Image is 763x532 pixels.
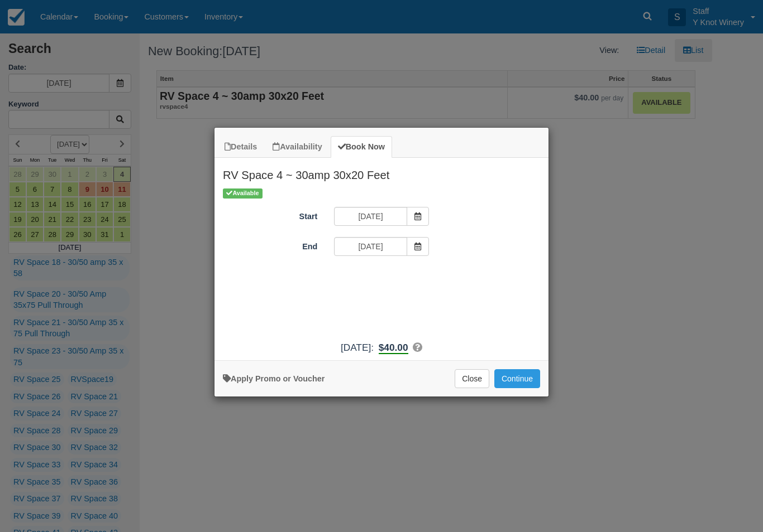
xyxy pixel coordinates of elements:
[223,374,325,383] a: Apply Voucher
[341,342,371,353] span: [DATE]
[265,136,329,158] a: Availability
[379,342,408,354] b: $40.00
[214,237,326,253] label: End
[214,341,549,355] div: :
[214,207,326,223] label: Start
[214,158,549,187] h2: RV Space 4 ~ 30amp 30x20 Feet
[455,369,489,388] button: Close
[494,369,540,388] button: Add to Booking
[217,136,264,158] a: Details
[214,158,549,355] div: Item Modal
[331,136,392,158] a: Book Now
[223,188,263,198] span: Available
